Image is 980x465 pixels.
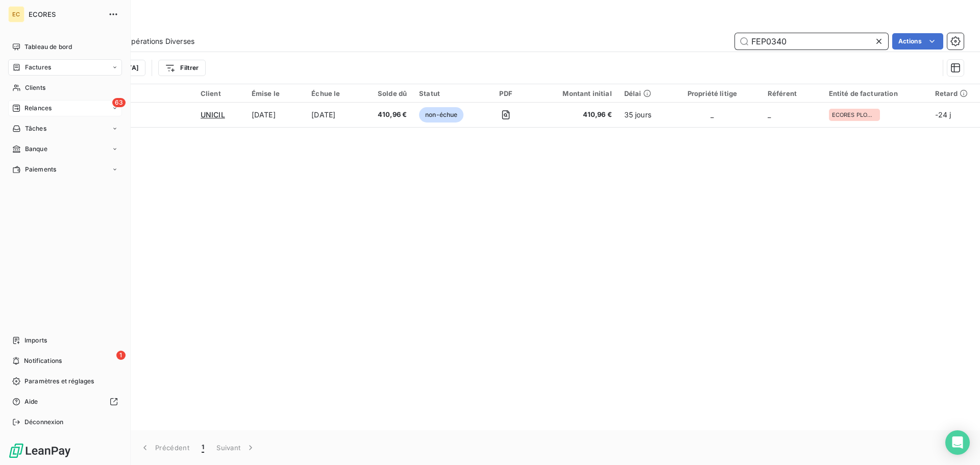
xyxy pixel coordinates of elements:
div: Open Intercom Messenger [945,430,970,455]
span: Banque [25,144,47,154]
span: 410,96 € [372,110,407,120]
span: UNICIL [201,110,225,119]
div: Entité de facturation [829,89,923,97]
div: Émise le [252,89,299,97]
span: Notifications [24,356,62,365]
td: [DATE] [305,103,366,127]
button: Précédent [134,437,195,458]
span: 410,96 € [541,110,612,120]
span: non-échue [419,107,463,123]
span: Paramètres et réglages [24,377,94,386]
span: Aide [24,397,38,406]
div: Solde dû [372,89,407,97]
span: _ [710,110,714,119]
div: Montant initial [541,89,612,97]
span: Imports [24,336,47,345]
div: Client [201,89,239,97]
span: Tableau de bord [24,42,72,52]
span: Tâches [25,124,46,133]
button: Suivant [210,437,262,458]
div: Retard [935,89,974,97]
div: Échue le [311,89,360,97]
span: -24 j [935,110,951,119]
button: Filtrer [158,60,205,76]
span: ECORES [29,10,102,18]
button: 1 [195,437,210,458]
td: [DATE] [246,103,305,127]
span: Relances [24,104,52,113]
div: Référent [768,89,817,97]
img: Logo LeanPay [8,443,71,459]
span: Clients [25,83,45,92]
div: PDF [484,89,528,97]
a: Aide [8,394,122,410]
span: ECORES PLOMBERIE [832,112,877,118]
span: Opérations Diverses [126,36,194,46]
span: Paiements [25,165,56,174]
span: 1 [116,351,126,360]
td: 35 jours [618,103,663,127]
div: Propriété litige [669,89,755,97]
div: EC [8,6,24,22]
span: 63 [112,98,126,107]
button: Actions [892,33,943,50]
span: Factures [25,63,51,72]
span: 1 [202,443,204,453]
span: Déconnexion [24,418,64,427]
input: Rechercher [735,33,888,50]
div: Délai [624,89,657,97]
span: _ [768,110,771,119]
div: Statut [419,89,472,97]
